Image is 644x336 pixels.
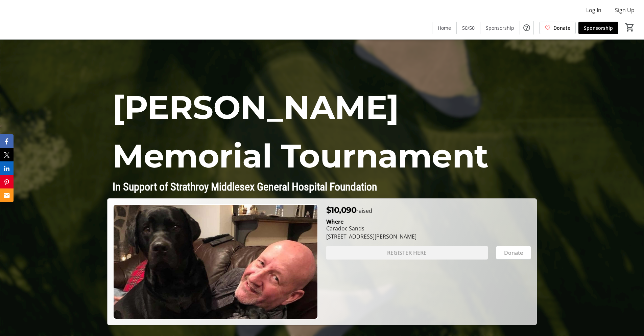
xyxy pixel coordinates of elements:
span: Sponsorship [486,24,514,31]
button: Sign Up [610,5,640,16]
button: Log In [581,5,607,16]
div: Caradoc Sands [326,224,416,232]
span: Sign Up [615,6,635,14]
span: Home [438,24,451,31]
span: [PERSON_NAME] Memorial Tournament [113,87,488,176]
a: Sponsorship [480,22,520,34]
a: Donate [539,22,576,34]
a: Sponsorship [578,22,618,34]
button: Cart [624,21,636,33]
span: Log In [586,6,601,14]
span: 50/50 [462,24,475,31]
a: Home [432,22,456,34]
div: Where [326,219,343,224]
p: raised [326,204,373,216]
div: [STREET_ADDRESS][PERSON_NAME] [326,232,416,241]
span: $10,090 [326,205,357,215]
span: Sponsorship [584,24,613,31]
img: Strathroy Middlesex General Hospital Foundation 's Logo [4,3,64,37]
span: Donate [553,24,570,31]
img: Campaign CTA Media Photo [113,204,318,319]
button: Help [520,21,533,35]
span: In Support of Strathroy Middlesex General Hospital Foundation [113,180,377,193]
a: 50/50 [457,22,480,34]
